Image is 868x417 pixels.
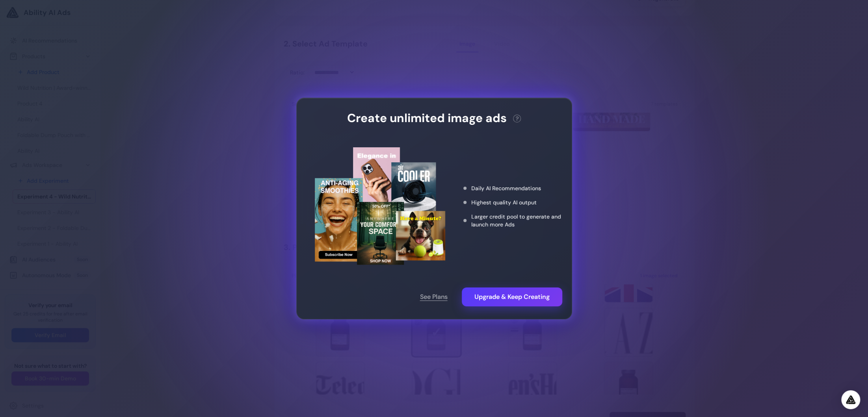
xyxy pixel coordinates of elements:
[347,111,507,126] h3: Create unlimited image ads
[471,213,562,228] span: Larger credit pool to generate and launch more Ads
[315,147,445,265] img: Upgrade
[471,184,541,192] span: Daily AI Recommendations
[462,287,562,306] button: Upgrade & Keep Creating
[516,115,519,122] span: ?
[411,287,457,306] button: See Plans
[471,198,537,206] span: Highest quality AI output
[841,390,860,409] div: Open Intercom Messenger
